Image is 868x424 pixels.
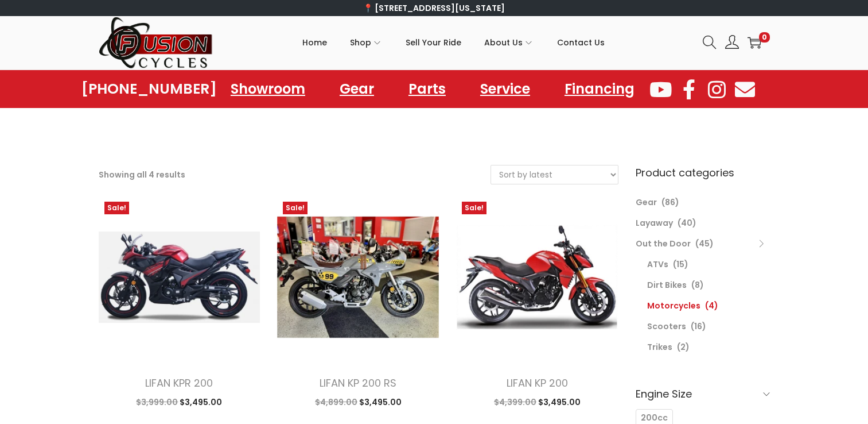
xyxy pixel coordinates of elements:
[677,341,690,353] span: (2)
[180,396,222,408] span: 3,495.00
[636,380,770,407] h6: Engine Size
[315,396,320,408] span: $
[647,300,700,311] a: Motorcycles
[695,238,714,249] span: (45)
[315,396,357,408] span: 4,899.00
[484,28,523,57] span: About Us
[557,17,605,68] a: Contact Us
[136,396,141,408] span: $
[647,341,672,353] a: Trikes
[538,396,581,408] span: 3,495.00
[691,279,704,291] span: (8)
[302,17,327,68] a: Home
[81,81,217,97] a: [PHONE_NUMBER]
[661,196,679,208] span: (86)
[145,376,213,390] a: LIFAN KPR 200
[219,76,317,102] a: Showroom
[363,2,505,14] a: 📍 [STREET_ADDRESS][US_STATE]
[484,17,534,68] a: About Us
[538,396,543,408] span: $
[557,28,605,57] span: Contact Us
[302,28,327,57] span: Home
[359,396,364,408] span: $
[636,165,770,180] h6: Product categories
[406,28,461,57] span: Sell Your Ride
[219,76,646,102] nav: Menu
[507,376,568,390] a: LIFAN KP 200
[320,376,396,390] a: LIFAN KP 200 RS
[180,396,185,408] span: $
[397,76,457,102] a: Parts
[213,17,694,68] nav: Primary navigation
[705,300,718,311] span: (4)
[641,412,668,424] span: 200cc
[494,396,499,408] span: $
[494,396,536,408] span: 4,399.00
[406,17,461,68] a: Sell Your Ride
[636,196,657,208] a: Gear
[491,165,618,184] select: Shop order
[99,16,213,70] img: Woostify retina logo
[647,259,668,270] a: ATVs
[673,259,688,270] span: (15)
[328,76,386,102] a: Gear
[636,217,673,229] a: Layaway
[350,17,383,68] a: Shop
[678,217,696,229] span: (40)
[136,396,178,408] span: 3,999.00
[350,28,371,57] span: Shop
[553,76,646,102] a: Financing
[691,321,706,332] span: (16)
[748,36,761,49] a: 0
[359,396,402,408] span: 3,495.00
[647,321,686,332] a: Scooters
[99,167,185,183] p: Showing all 4 results
[636,238,691,249] a: Out the Door
[469,76,542,102] a: Service
[647,279,687,291] a: Dirt Bikes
